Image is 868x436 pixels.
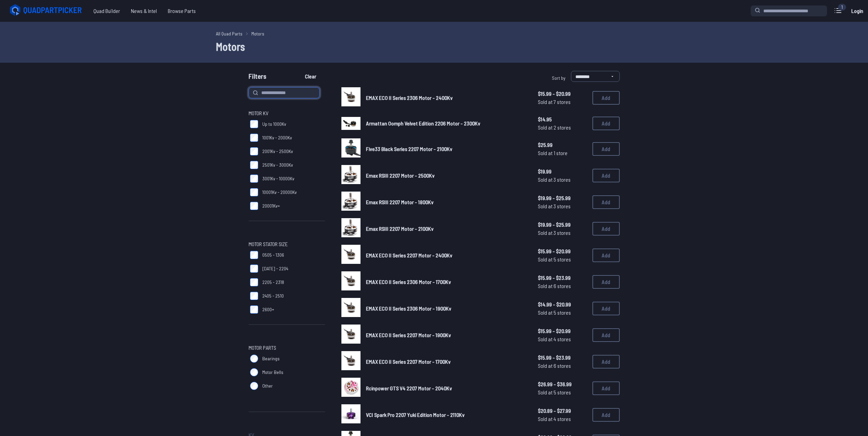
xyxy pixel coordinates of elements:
a: image [341,298,361,319]
span: Sold at 5 stores [538,388,587,396]
span: 0505 - 1306 [262,252,284,258]
input: Motor Bells [250,368,258,376]
a: image [341,271,361,292]
img: image [341,404,361,423]
span: 2600+ [262,306,274,313]
a: Emax RSIII 2207 Motor - 2500Kv [366,171,527,180]
img: image [341,325,361,344]
a: image [341,245,361,266]
a: Rcinpower GTS V4 2207 Motor - 2040Kv [366,384,527,392]
a: EMAX ECO II Series 2306 Motor - 2400Kv [366,94,527,102]
input: 10001Kv - 20000Kv [250,188,258,196]
span: $26.99 - $36.99 [538,380,587,388]
button: Add [592,117,620,130]
span: Emax RSIII 2207 Motor - 2500Kv [366,172,435,179]
span: Sold at 1 store [538,149,587,157]
span: Motor KV [249,109,268,117]
input: 2405 - 2510 [250,292,258,300]
a: image [341,351,361,372]
button: Add [592,381,620,395]
span: Sold at 6 stores [538,282,587,290]
a: image [341,404,361,425]
a: image [341,218,361,239]
span: $19.99 - $25.99 [538,194,587,202]
a: Armattan Oomph Velvet Edition 2206 Motor - 2300Kv [366,119,527,127]
span: Up to 1000Kv [262,121,286,127]
a: EMAX ECO II Series 2306 Motor - 1900Kv [366,304,527,313]
button: Add [592,302,620,315]
a: image [341,87,361,108]
img: image [341,351,361,370]
span: Rcinpower GTS V4 2207 Motor - 2040Kv [366,385,452,391]
span: 2405 - 2510 [262,292,284,299]
a: image [341,192,361,213]
input: Bearings [250,355,258,363]
span: EMAX ECO II Series 2207 Motor - 1900Kv [366,332,451,338]
span: $15.99 - $20.99 [538,247,587,255]
input: 3001Kv - 10000Kv [250,175,258,183]
a: EMAX ECO II Series 2306 Motor - 1700Kv [366,278,527,286]
input: [DATE] - 2204 [250,265,258,273]
img: image [341,245,361,264]
input: 2600+ [250,305,258,314]
span: Filters [249,71,266,85]
span: 20001Kv+ [262,202,280,209]
a: Five33 Black Series 2207 Motor - 2100Kv [366,145,527,153]
button: Add [592,91,620,105]
select: Sort by [571,71,620,82]
span: $15.99 - $23.99 [538,274,587,282]
img: image [341,298,361,317]
input: 1001Kv - 2000Kv [250,134,258,142]
span: Sold at 3 stores [538,176,587,184]
span: $14.99 - $20.99 [538,300,587,309]
button: Add [592,328,620,342]
span: [DATE] - 2204 [262,265,288,272]
span: $15.99 - $20.99 [538,327,587,335]
span: Browse Parts [162,4,201,18]
span: $15.99 - $20.99 [538,90,587,98]
a: Emax RSIII 2207 Motor - 2100Kv [366,225,527,233]
a: EMAX ECO II Series 2207 Motor - 1700Kv [366,358,527,366]
a: VCI Spark Pro 2207 Yuki Edition Motor - 2110Kv [366,411,527,419]
a: Motors [251,30,264,37]
span: Sold at 5 stores [538,309,587,317]
img: image [341,165,361,184]
span: Sold at 6 stores [538,362,587,370]
a: All Quad Parts [216,30,242,37]
button: Add [592,355,620,369]
button: Clear [299,71,322,82]
button: Add [592,142,620,156]
a: Quad Builder [88,4,126,18]
span: Motor Parts [249,344,276,352]
button: Add [592,408,620,422]
button: Add [592,275,620,289]
span: Five33 Black Series 2207 Motor - 2100Kv [366,146,452,152]
span: $19.99 [538,167,587,176]
span: Motor Stator Size [249,240,288,248]
span: Sold at 4 stores [538,415,587,423]
span: Sold at 2 stores [538,123,587,132]
span: Armattan Oomph Velvet Edition 2206 Motor - 2300Kv [366,120,480,126]
span: 1001Kv - 2000Kv [262,134,292,141]
img: image [341,271,361,290]
span: Sold at 3 stores [538,202,587,210]
img: image [341,378,361,397]
input: Up to 1000Kv [250,120,258,128]
img: image [341,87,361,106]
span: $25.99 [538,141,587,149]
h1: Motors [216,38,652,55]
span: Sold at 3 stores [538,229,587,237]
span: Other [262,382,273,389]
img: image [341,117,361,130]
span: $19.99 - $25.99 [538,221,587,229]
a: EMAX ECO II Series 2207 Motor - 1900Kv [366,331,527,339]
span: EMAX ECO II Series 2306 Motor - 2400Kv [366,94,453,101]
span: 3001Kv - 10000Kv [262,175,294,182]
span: Emax RSIII 2207 Motor - 1800Kv [366,199,433,205]
span: EMAX ECO II Series 2306 Motor - 1700Kv [366,279,451,285]
a: image [341,378,361,399]
span: Sold at 7 stores [538,98,587,106]
span: EMAX ECO II Series 2207 Motor - 1700Kv [366,358,451,365]
a: image [341,138,361,160]
div: 1 [838,4,846,11]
